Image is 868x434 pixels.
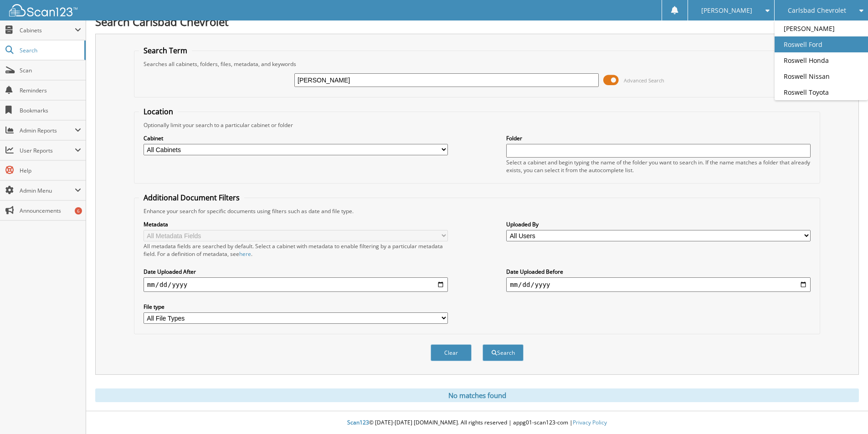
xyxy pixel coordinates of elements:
[506,134,811,142] label: Folder
[20,147,75,154] span: User Reports
[506,158,811,174] div: Select a cabinet and begin typing the name of the folder you want to search in. If the name match...
[139,46,192,56] legend: Search Term
[347,419,369,426] span: Scan123
[431,344,472,361] button: Clear
[624,77,664,84] span: Advanced Search
[139,207,815,215] div: Enhance your search for specific documents using filters such as date and file type.
[144,134,448,142] label: Cabinet
[20,207,81,214] span: Announcements
[95,388,859,402] div: No matches found
[483,344,524,361] button: Search
[506,268,811,276] label: Date Uploaded Before
[775,36,868,52] a: Roswell Ford
[775,20,868,36] a: [PERSON_NAME]
[144,242,448,258] div: All metadata fields are searched by default. Select a cabinet with metadata to enable filtering b...
[775,84,868,100] a: Roswell Toyota
[95,14,859,29] h1: Search Carlsbad Chevrolet
[144,268,448,276] label: Date Uploaded After
[139,60,815,68] div: Searches all cabinets, folders, files, metadata, and keywords
[144,220,448,228] label: Metadata
[144,277,448,292] input: start
[20,187,75,194] span: Admin Menu
[20,46,80,54] span: Search
[139,121,815,129] div: Optionally limit your search to a particular cabinet or folder
[20,66,81,74] span: Scan
[139,107,178,117] legend: Location
[9,4,77,16] img: scan123-logo-white.svg
[239,250,251,258] a: here
[775,52,868,68] a: Roswell Honda
[506,220,811,228] label: Uploaded By
[20,127,75,134] span: Admin Reports
[822,390,868,434] iframe: Chat Widget
[20,26,75,34] span: Cabinets
[139,193,244,203] legend: Additional Document Filters
[701,8,752,13] span: [PERSON_NAME]
[86,412,868,434] div: © [DATE]-[DATE] [DOMAIN_NAME]. All rights reserved | appg01-scan123-com |
[775,68,868,84] a: Roswell Nissan
[20,87,81,94] span: Reminders
[788,8,846,13] span: Carlsbad Chevrolet
[20,167,81,174] span: Help
[573,419,607,426] a: Privacy Policy
[506,277,811,292] input: end
[144,303,448,311] label: File type
[75,207,82,214] div: 6
[20,107,81,114] span: Bookmarks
